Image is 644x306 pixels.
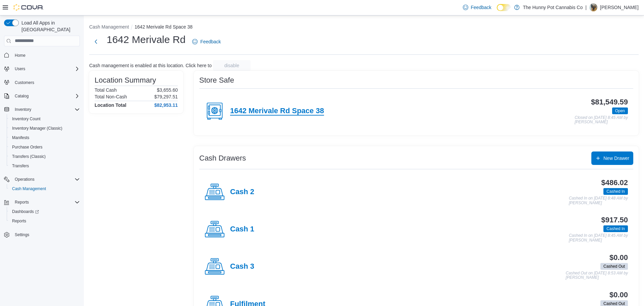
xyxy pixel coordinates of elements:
span: Catalog [12,92,80,100]
div: Dennis Martin [589,3,597,11]
button: Catalog [12,92,31,100]
button: Reports [1,198,83,207]
button: Customers [1,78,83,87]
p: | [585,3,587,11]
span: Transfers [9,162,80,170]
span: Settings [12,230,80,239]
span: Feedback [200,38,221,45]
span: Cashed Out [600,263,628,270]
img: Cova [13,4,44,11]
span: Customers [15,80,34,85]
a: Transfers (Classic) [9,152,48,161]
button: 1642 Merivale Rd Space 38 [135,24,193,30]
h4: $82,953.11 [154,102,178,108]
span: Cash Management [9,185,80,193]
span: Cashed In [603,188,628,195]
span: Inventory Manager (Classic) [12,126,62,131]
span: Load All Apps in [GEOGRAPHIC_DATA] [19,19,80,33]
button: Home [1,50,83,60]
span: Inventory Manager (Classic) [9,124,80,132]
span: Open [612,107,628,114]
button: Users [12,65,28,73]
nav: An example of EuiBreadcrumbs [89,24,639,32]
span: Transfers [12,163,29,169]
span: Customers [12,78,80,87]
span: Home [15,53,25,58]
span: Reports [12,218,26,224]
span: Reports [15,200,29,205]
span: Operations [15,177,35,182]
nav: Complex example [4,48,80,257]
a: Inventory Count [9,115,43,123]
h3: $486.02 [601,179,628,187]
h4: Location Total [95,102,126,108]
span: Home [12,51,80,59]
span: Users [12,65,80,73]
span: Open [615,108,625,114]
p: Cashed In on [DATE] 8:45 AM by [PERSON_NAME] [569,233,628,243]
button: Users [1,64,83,74]
button: Cash Management [7,184,83,193]
span: Cashed In [603,225,628,232]
a: Purchase Orders [9,143,45,151]
span: Cashed Out [603,263,625,269]
h3: Location Summary [95,76,156,84]
button: Cash Management [89,24,129,30]
span: Inventory Count [9,115,80,123]
a: Reports [9,217,29,225]
h3: Cash Drawers [199,154,246,162]
a: Feedback [460,1,494,14]
button: Settings [1,230,83,239]
a: Transfers [9,162,32,170]
span: Purchase Orders [12,144,43,150]
a: Manifests [9,134,32,142]
h3: $81,549.59 [591,98,628,106]
button: Purchase Orders [7,142,83,152]
button: disable [213,60,251,71]
span: Cashed In [606,188,625,194]
h6: Total Cash [95,87,117,93]
h3: $917.50 [601,216,628,224]
button: Operations [12,175,37,183]
button: Catalog [1,91,83,101]
span: Transfers (Classic) [9,152,80,161]
span: Transfers (Classic) [12,154,46,159]
a: Inventory Manager (Classic) [9,124,65,132]
span: Feedback [471,4,491,11]
a: Cash Management [9,185,49,193]
span: Dashboards [9,208,80,216]
h3: $0.00 [609,291,628,299]
p: Cash management is enabled at this location. Click here to [89,63,212,68]
span: Users [15,66,25,72]
span: Reports [9,217,80,225]
h3: $0.00 [609,254,628,262]
a: Customers [12,79,37,87]
button: Inventory [1,105,83,114]
h4: Cash 3 [230,262,254,271]
p: [PERSON_NAME] [600,3,639,11]
span: Operations [12,175,80,183]
button: Inventory Count [7,114,83,124]
h4: 1642 Merivale Rd Space 38 [230,107,324,116]
span: Reports [12,198,80,206]
span: Inventory Count [12,116,41,122]
span: Dashboards [12,209,39,214]
p: Closed on [DATE] 8:45 AM by [PERSON_NAME] [575,116,628,125]
p: Cashed In on [DATE] 8:48 AM by [PERSON_NAME] [569,196,628,205]
button: Transfers (Classic) [7,152,83,161]
h3: Store Safe [199,76,234,84]
p: Cashed Out on [DATE] 8:53 AM by [PERSON_NAME] [566,271,628,280]
button: Inventory Manager (Classic) [7,124,83,133]
button: Reports [7,216,83,226]
button: Transfers [7,161,83,171]
button: Manifests [7,133,83,142]
span: Inventory [15,107,31,112]
span: Dark Mode [497,11,497,11]
button: Reports [12,198,32,206]
a: Dashboards [7,207,83,216]
h1: 1642 Merivale Rd [107,33,185,46]
span: New Drawer [603,155,629,162]
span: Catalog [15,93,29,99]
h4: Cash 2 [230,188,254,196]
p: $79,297.51 [154,94,178,99]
